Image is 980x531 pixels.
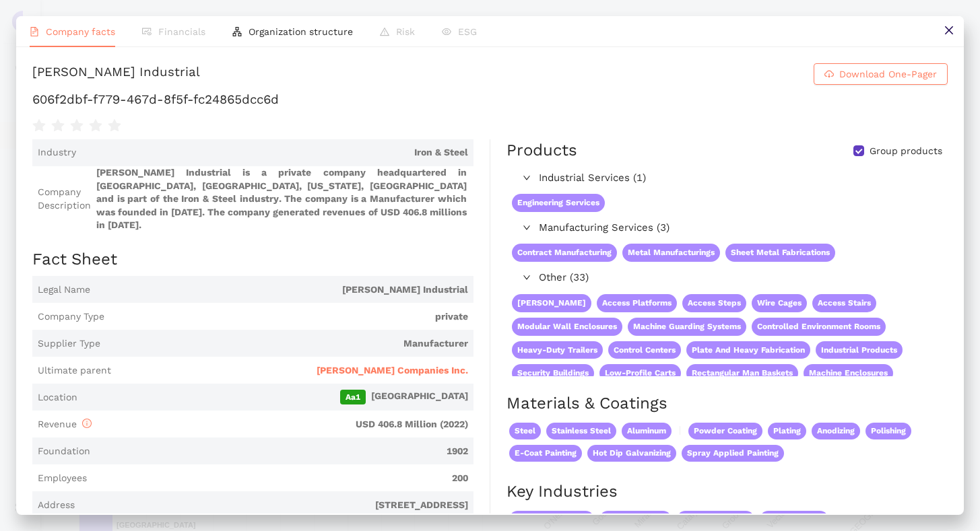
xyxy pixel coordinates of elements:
[38,310,104,324] span: Company Type
[512,194,605,212] span: Engineering Services
[158,26,205,37] span: Financials
[458,26,477,37] span: ESG
[512,318,622,336] span: Modular Wall Enclosures
[442,27,451,36] span: eye
[32,119,46,133] span: star
[587,445,676,462] span: Hot Dip Galvanizing
[814,63,948,85] button: cloud-downloadDownload One-Pager
[839,67,937,81] span: Download One-Pager
[38,391,77,404] span: Location
[38,283,90,297] span: Legal Name
[688,423,762,439] span: Powder Coating
[507,217,946,239] div: Manufacturing Services (3)
[507,267,946,289] div: Other (33)
[599,364,681,382] span: Low-Profile Carts
[507,168,946,189] div: Industrial Services (1)
[249,26,353,37] span: Organization structure
[32,248,473,271] h2: Fact Sheet
[824,69,834,80] span: cloud-download
[608,341,681,359] span: Control Centers
[38,445,90,458] span: Foundation
[110,310,468,324] span: private
[628,318,746,336] span: Machine Guarding Systems
[539,170,941,186] span: Industrial Services (1)
[46,26,115,37] span: Company facts
[507,481,948,503] h2: Key Industries
[509,511,594,528] span: Automotive Sector
[232,27,242,36] span: apartment
[507,392,948,415] h2: Materials & Coatings
[142,27,152,36] span: fund-view
[81,146,468,160] span: Iron & Steel
[512,244,617,262] span: Contract Manufacturing
[340,390,366,404] span: Aa1
[599,511,672,528] span: Mining Industry
[509,445,582,462] span: E-Coat Painting
[622,244,720,262] span: Metal Manufacturings
[523,223,531,232] span: right
[507,139,577,162] div: Products
[686,364,798,382] span: Rectangular Man Baskets
[38,419,92,429] span: Revenue
[82,419,92,428] span: info-circle
[512,294,591,312] span: [PERSON_NAME]
[38,499,75,512] span: Address
[317,364,468,378] span: [PERSON_NAME] Companies Inc.
[523,273,531,281] span: right
[512,364,594,382] span: Security Buildings
[944,25,954,36] span: close
[677,511,754,528] span: Plastics Industry
[682,445,784,462] span: Spray Applied Painting
[804,364,893,382] span: Machine Enclosures
[725,244,835,262] span: Sheet Metal Fabrications
[539,270,941,286] span: Other (33)
[96,445,468,458] span: 1902
[32,63,200,85] div: [PERSON_NAME] Industrial
[80,499,468,512] span: [STREET_ADDRESS]
[523,174,531,182] span: right
[32,91,948,108] h1: 606f2dbf-f779-467d-8f5f-fc24865dcc6d
[96,166,468,232] span: [PERSON_NAME] Industrial is a private company headquartered in [GEOGRAPHIC_DATA], [GEOGRAPHIC_DAT...
[83,390,468,404] span: [GEOGRAPHIC_DATA]
[38,337,100,351] span: Supplier Type
[864,145,948,158] span: Group products
[380,27,389,36] span: warning
[89,119,102,133] span: star
[38,472,87,485] span: Employees
[38,146,76,160] span: Industry
[812,294,876,312] span: Access Stairs
[92,472,468,485] span: 200
[686,341,810,359] span: Plate And Heavy Fabrication
[768,423,806,439] span: Plating
[509,423,541,439] span: Steel
[752,294,807,312] span: Wire Cages
[396,26,415,37] span: Risk
[752,318,886,336] span: Controlled Environment Rooms
[38,364,111,378] span: Ultimate parent
[539,220,941,236] span: Manufacturing Services (3)
[597,294,677,312] span: Access Platforms
[934,16,964,46] button: close
[812,423,860,439] span: Anodizing
[816,341,903,359] span: Industrial Products
[682,294,746,312] span: Access Steps
[760,511,828,528] span: Wood Industry
[51,119,65,133] span: star
[546,423,616,439] span: Stainless Steel
[97,418,468,431] span: USD 406.8 Million (2022)
[70,119,84,133] span: star
[512,341,603,359] span: Heavy-Duty Trailers
[38,186,91,212] span: Company Description
[96,283,468,297] span: [PERSON_NAME] Industrial
[108,119,121,133] span: star
[865,423,911,439] span: Polishing
[106,337,468,351] span: Manufacturer
[622,423,672,439] span: Aluminum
